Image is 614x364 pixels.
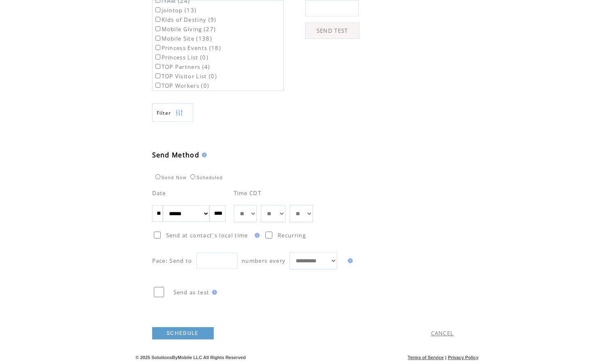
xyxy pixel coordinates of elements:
[210,290,217,295] img: help.gif
[154,44,221,52] label: Princess Events (18)
[152,103,193,122] a: Filter
[155,64,160,69] input: TOP Partners (4)
[155,26,160,31] input: Mobile Giving (27)
[154,7,197,14] label: jointop (13)
[166,232,248,239] span: Send at contact`s local time
[152,327,214,339] a: SCHEDULE
[242,257,285,264] span: numbers every
[155,174,160,179] input: Send Now
[155,73,160,78] input: TOP Visitor List (0)
[155,45,160,50] input: Princess Events (18)
[448,355,479,360] a: Privacy Policy
[152,257,192,264] span: Pace: Send to
[154,82,210,89] label: TOP Workers (0)
[155,55,160,59] input: Princess List (0)
[154,16,217,23] label: KIds of Destiny (9)
[190,174,195,179] input: Scheduled
[154,35,212,42] label: Mobile Site (138)
[305,23,359,39] a: SEND TEST
[176,104,183,122] img: filters.png
[153,175,187,180] label: Send Now
[199,152,207,157] img: help.gif
[408,355,444,360] a: Terms of Service
[252,233,260,238] img: help.gif
[154,25,216,33] label: Mobile Giving (27)
[173,289,210,296] span: Send as test
[278,232,306,239] span: Recurring
[152,189,166,197] span: Date
[155,36,160,41] input: Mobile Site (138)
[154,73,217,80] label: TOP Visitor List (0)
[234,189,262,197] span: Time CDT
[431,330,454,337] a: CANCEL
[345,258,353,263] img: help.gif
[157,109,171,116] span: Show filters
[154,54,209,61] label: Princess List (0)
[445,355,446,360] span: |
[136,355,246,360] span: © 2025 SolutionsByMobile LLC All Rights Reserved
[155,17,160,22] input: KIds of Destiny (9)
[188,175,223,180] label: Scheduled
[155,83,160,88] input: TOP Workers (0)
[154,63,210,71] label: TOP Partners (4)
[152,150,200,159] span: Send Method
[155,7,160,12] input: jointop (13)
